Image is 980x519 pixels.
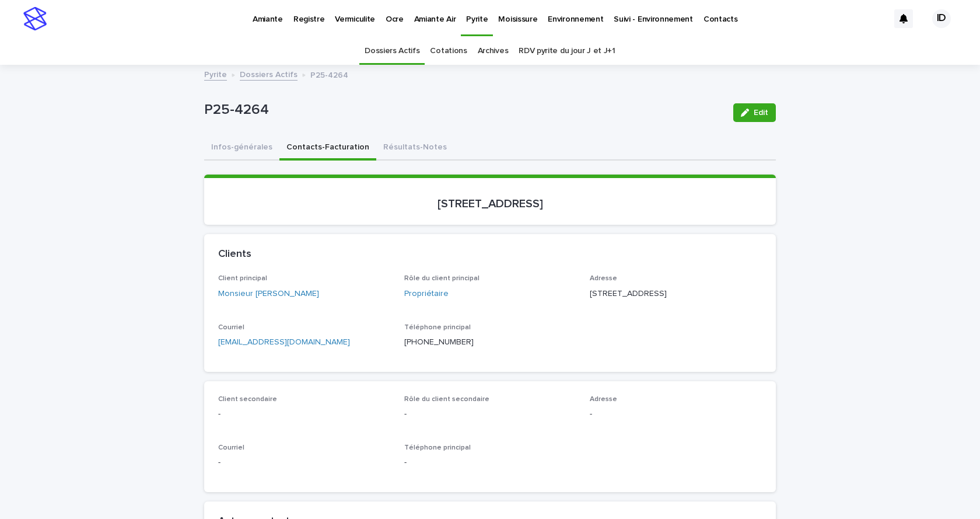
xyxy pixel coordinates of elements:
[430,37,467,65] a: Cotations
[218,288,319,300] a: Monsieur [PERSON_NAME]
[404,457,576,469] p: -
[218,275,267,282] span: Client principal
[404,324,471,331] span: Téléphone principal
[204,136,279,161] button: Infos-générales
[733,103,776,122] button: Edit
[218,248,251,261] h2: Clients
[590,288,762,300] p: [STREET_ADDRESS]
[519,37,615,65] a: RDV pyrite du jour J et J+1
[204,102,724,119] p: P25-4264
[404,288,449,300] a: Propriétaire
[478,37,509,65] a: Archives
[218,324,244,331] span: Courriel
[204,67,227,81] a: Pyrite
[218,197,762,211] p: [STREET_ADDRESS]
[404,396,489,403] span: Rôle du client secondaire
[932,9,951,28] div: ID
[279,136,376,161] button: Contacts-Facturation
[310,68,348,81] p: P25-4264
[754,109,768,117] span: Edit
[590,275,617,282] span: Adresse
[218,338,350,346] a: [EMAIL_ADDRESS][DOMAIN_NAME]
[218,457,390,469] p: -
[218,444,244,451] span: Courriel
[218,408,390,420] p: -
[218,396,277,403] span: Client secondaire
[590,408,762,420] p: -
[404,444,471,451] span: Téléphone principal
[590,396,617,403] span: Adresse
[404,408,576,420] p: -
[404,275,480,282] span: Rôle du client principal
[365,37,419,65] a: Dossiers Actifs
[23,7,47,30] img: stacker-logo-s-only.png
[376,136,454,161] button: Résultats-Notes
[404,336,576,349] p: [PHONE_NUMBER]
[240,67,297,81] a: Dossiers Actifs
